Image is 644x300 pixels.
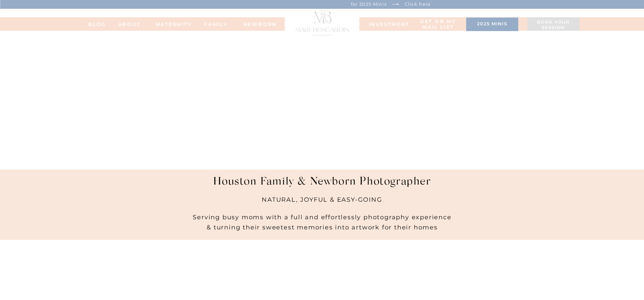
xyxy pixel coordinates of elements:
[232,195,412,209] h2: NATURAL, JOYFUL & EASY-GOING
[419,19,457,30] a: Get on my MAIL list
[184,202,461,240] h2: Serving busy moms with a full and effortlessly photography experience & turning their sweetest me...
[531,20,576,31] a: Book your session
[191,175,453,195] h1: Houston Family & Newborn Photographer
[202,22,230,26] a: FAMILy
[111,22,148,26] a: ABOUT
[470,21,515,28] a: 2025 minis
[369,22,403,26] a: INVESTMENT
[84,22,111,26] a: BLOG
[156,22,183,26] a: MATERNITY
[241,22,280,26] a: NEWBORN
